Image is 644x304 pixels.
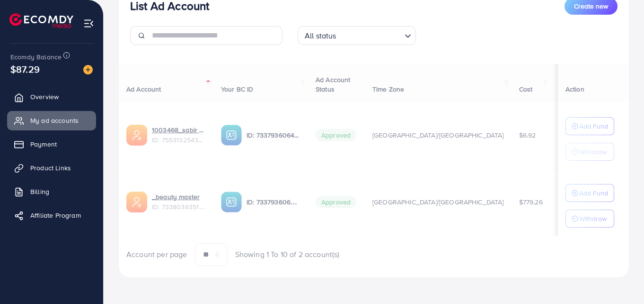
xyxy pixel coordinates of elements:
span: All status [303,29,338,43]
span: Ecomdy Balance [10,52,62,62]
a: Payment [7,135,96,154]
span: My ad accounts [30,116,79,125]
a: Billing [7,182,96,201]
span: Billing [30,187,49,196]
iframe: Chat [604,261,637,297]
img: logo [9,13,73,28]
a: Affiliate Program [7,206,96,225]
span: Payment [30,139,57,149]
span: Overview [30,92,59,101]
img: menu [83,18,94,29]
input: Search for option [339,27,401,43]
span: Product Links [30,163,71,173]
img: image [83,65,93,74]
span: $87.29 [10,62,40,76]
span: Affiliate Program [30,211,81,220]
a: Product Links [7,158,96,177]
a: Overview [7,87,96,106]
span: Create new [574,1,608,11]
a: My ad accounts [7,111,96,130]
div: Search for option [298,26,416,45]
